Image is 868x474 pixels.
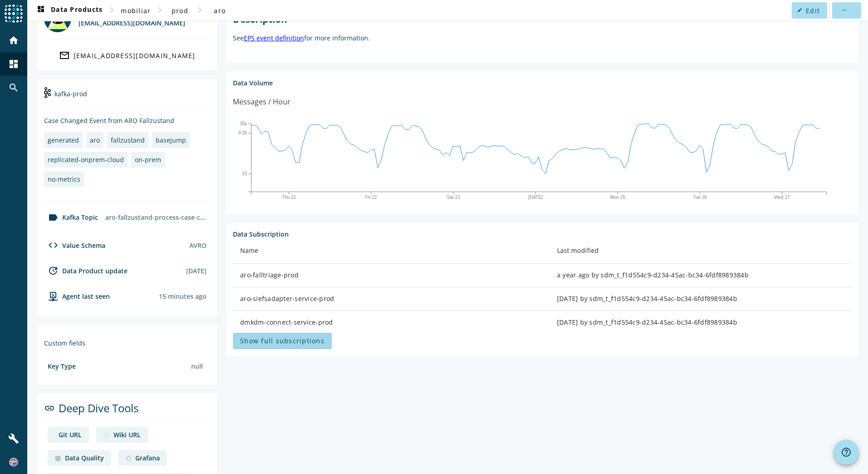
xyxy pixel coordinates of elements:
div: Git URL [59,430,82,439]
text: Mon 25 [610,195,626,200]
button: mobiliar [117,2,154,19]
div: fallzustand [111,136,145,144]
button: aro [205,2,234,19]
img: deep dive image [126,455,132,462]
div: Kafka Topic [44,212,98,223]
img: 798d10c5a9f2a3eb89799e06e38493cd [9,458,18,467]
button: prod [165,2,194,19]
td: [DATE] by sdm_t_f1d554c9-d234-45ac-bc34-6fdf8989384b [550,311,851,335]
p: See for more information. [233,34,851,42]
a: deep dive imageWiki URL [96,427,148,443]
mat-icon: mail_outline [59,50,70,61]
div: replicated-onprem-cloud [48,155,124,164]
a: EPS event definition [244,34,304,42]
text: 35k [240,121,247,126]
div: on-prem [135,155,161,164]
div: aro-fallzustand-process-case-changed-prod [102,209,210,225]
div: no-metrics [48,175,80,183]
div: Case Changed Event from ARO Fallzustand [44,116,210,125]
mat-icon: chevron_right [154,5,165,15]
a: deep dive imageGit URL [48,427,89,443]
div: Data Volume [233,79,851,87]
img: deep dive image [104,432,110,439]
mat-icon: dashboard [35,5,46,16]
mat-icon: search [8,82,19,93]
mat-icon: link [44,403,55,414]
div: Key Type [48,362,76,370]
div: Grafana [135,454,160,462]
div: null [187,358,207,374]
span: Data Products [35,5,103,16]
text: 8.2k [238,130,247,135]
span: aro [214,6,226,15]
img: spoud-logo.svg [5,5,23,23]
text: 15 [242,171,247,176]
div: basejump [156,136,186,144]
text: Fri 22 [365,195,377,200]
div: aro [90,136,100,144]
div: Wiki URL [113,430,141,439]
text: Thu 21 [282,195,296,200]
span: Show full subscriptions [240,336,325,345]
mat-icon: edit [797,8,802,13]
img: kafka-prod [44,87,51,98]
div: kafka-prod [44,86,210,109]
button: Data Products [32,2,106,19]
span: Edit [806,6,820,15]
td: a year ago by sdm_t_f1d554c9-d234-45ac-bc34-6fdf8989384b [550,264,851,287]
div: agent-env-prod [44,291,110,301]
div: Data Product update [44,265,128,276]
mat-icon: update [48,265,59,276]
mat-icon: help_outline [841,447,852,458]
mat-icon: label [48,212,59,223]
div: [EMAIL_ADDRESS][DOMAIN_NAME] [79,19,185,27]
div: AVRO [189,241,207,250]
span: prod [172,6,188,15]
th: Name [233,238,550,264]
mat-icon: chevron_right [106,5,117,15]
text: [DATE] [528,195,543,200]
div: [EMAIL_ADDRESS][DOMAIN_NAME] [74,51,196,60]
img: deep dive image [55,455,61,462]
div: Agents typically reports every 15min to 1h [159,292,207,301]
text: Sat 23 [447,195,460,200]
div: [DATE] [186,267,207,275]
div: Custom fields [44,339,210,347]
mat-icon: more_horiz [841,8,846,13]
mat-icon: home [8,35,19,46]
text: Tue 26 [693,195,707,200]
mat-icon: dashboard [8,59,19,69]
div: generated [48,136,79,144]
a: deep dive imageGrafana [118,450,167,466]
mat-icon: code [48,240,59,251]
mat-icon: build [8,433,19,444]
button: Show full subscriptions [233,333,332,349]
span: mobiliar [121,6,151,15]
div: aro-siefsadapter-service-prod [240,294,542,303]
div: Data Quality [65,454,104,462]
div: Data Subscription [233,230,851,238]
a: deep dive imageData Quality [48,450,111,466]
button: Edit [792,2,827,19]
a: [EMAIL_ADDRESS][DOMAIN_NAME] [44,47,210,64]
div: dmkdm-connect-service-prod [240,318,542,327]
div: Deep Dive Tools [44,400,210,423]
mat-icon: chevron_right [194,5,205,15]
th: Last modified [550,238,851,264]
div: Value Schema [44,240,105,251]
text: Wed 27 [774,195,790,200]
div: Messages / Hour [233,96,291,108]
div: aro-falltriage-prod [240,271,542,280]
td: [DATE] by sdm_t_f1d554c9-d234-45ac-bc34-6fdf8989384b [550,287,851,311]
